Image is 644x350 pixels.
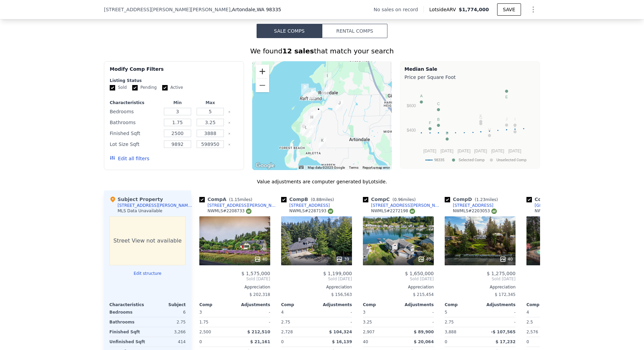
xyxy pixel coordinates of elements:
[109,317,146,327] div: Bathrooms
[526,317,561,327] div: 2.5
[496,158,526,162] text: Unselected Comp
[322,87,329,98] div: 7809 Olympic View Dr NW
[526,3,540,16] button: Show Options
[230,6,281,13] span: , Artondale
[445,203,493,208] a: [STREET_ADDRESS]
[109,337,146,347] div: Unfinished Sqft
[118,203,194,208] div: [STREET_ADDRESS][PERSON_NAME][PERSON_NAME]
[445,310,447,315] span: 5
[281,310,284,315] span: 4
[526,284,597,290] div: Appreciation
[363,310,366,315] span: 3
[149,337,186,347] div: 414
[149,317,186,327] div: 2.75
[390,197,418,202] span: ( miles)
[445,339,447,344] span: 0
[445,276,516,282] span: Sold [DATE]
[514,124,516,128] text: L
[476,197,486,202] span: 1.23
[328,209,333,214] img: NWMLS Logo
[104,178,540,185] div: Value adjustments are computer generated by Lotside .
[323,271,352,276] span: $ 1,199,000
[281,339,284,344] span: 0
[308,88,316,99] div: 164 Madrona Dr NW
[363,196,418,203] div: Comp C
[199,302,235,307] div: Comp
[289,203,330,208] div: [STREET_ADDRESS]
[363,284,434,290] div: Appreciation
[149,307,186,317] div: 6
[299,166,304,169] button: Keyboard shortcuts
[162,85,183,90] label: Active
[281,196,337,203] div: Comp B
[526,330,538,334] span: 2,576
[479,114,482,118] text: K
[371,208,415,214] div: NWMLS # 2272198
[281,276,352,282] span: Sold [DATE]
[308,197,337,202] span: ( miles)
[405,271,434,276] span: $ 1,650,000
[231,197,240,202] span: 1.15
[236,317,270,327] div: -
[500,256,513,263] div: 40
[257,24,322,38] button: Sale Comps
[199,203,278,208] a: [STREET_ADDRESS][PERSON_NAME][PERSON_NAME]
[256,79,269,92] button: Zoom out
[110,155,149,162] button: Edit all filters
[228,143,231,146] button: Clear
[228,111,231,113] button: Clear
[526,302,562,307] div: Comp
[109,327,146,337] div: Finished Sqft
[300,123,307,135] div: 5021 104th Avenue Ct NW
[226,197,255,202] span: ( miles)
[336,256,349,263] div: 39
[480,302,516,307] div: Adjustments
[110,129,160,138] div: Finished Sqft
[445,284,516,290] div: Appreciation
[446,131,448,135] text: D
[535,203,605,208] div: [GEOGRAPHIC_DATA][PERSON_NAME]
[195,100,225,105] div: Max
[104,6,230,13] span: [STREET_ADDRESS][PERSON_NAME][PERSON_NAME]
[429,6,459,13] span: Lotside ARV
[104,46,540,56] div: We found that match your search
[495,339,516,344] span: $ 17,232
[254,161,276,170] a: Open this area in Google Maps (opens a new window)
[308,110,316,122] div: 9704 61st St NW
[515,117,516,121] text: I
[132,85,157,90] label: Pending
[371,203,442,208] div: [STREET_ADDRESS][PERSON_NAME]
[255,7,281,12] span: , WA 98335
[281,203,330,208] a: [STREET_ADDRESS]
[281,302,317,307] div: Comp
[306,129,314,140] div: 4616 Ray Nash Dr NW
[256,65,269,78] button: Zoom in
[445,302,480,307] div: Comp
[318,317,352,327] div: -
[319,137,326,149] div: 4006 89th Avenue Ct NW
[363,276,434,282] span: Sold [DATE]
[418,256,431,263] div: 40
[526,196,582,203] div: Comp E
[110,100,160,105] div: Characteristics
[488,128,491,132] text: H
[394,197,403,202] span: 0.96
[407,128,416,133] text: $400
[331,292,352,297] span: $ 156,563
[301,84,309,95] div: 83 Raft Island Dr NW
[429,121,431,125] text: F
[400,307,434,317] div: -
[254,256,267,263] div: 40
[404,72,536,82] div: Price per Square Foot
[445,317,479,327] div: 2.75
[308,123,315,134] div: 4925 98th Avenue Ct NW
[526,276,597,282] span: Sold [DATE]
[249,292,270,297] span: $ 202,318
[315,106,322,117] div: 6316 Ray Nash Dr NW
[199,196,255,203] div: Comp A
[281,317,315,327] div: 2.75
[148,302,186,307] div: Subject
[110,85,127,90] label: Sold
[404,82,536,167] svg: A chart.
[453,203,493,208] div: [STREET_ADDRESS]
